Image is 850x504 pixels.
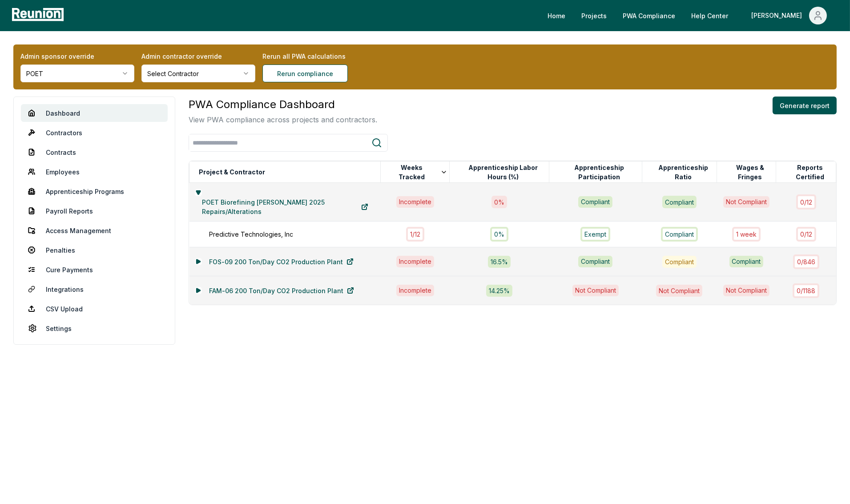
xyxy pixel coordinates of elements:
a: Help Center [684,7,735,24]
div: Exempt [580,227,610,242]
div: 0 / 12 [796,227,816,242]
div: Compliant [578,196,612,208]
div: 14.25 % [486,285,512,297]
button: Reports Certified [784,163,836,181]
button: Apprenticeship Ratio [650,163,717,181]
div: 16.5 % [488,256,511,268]
a: FOS-09 200 Ton/Day CO2 Production Plant [202,253,361,270]
a: Contracts [21,143,168,161]
div: Incomplete [396,285,434,296]
button: Project & Contractor [197,163,267,181]
a: Access Management [21,222,168,239]
a: Cure Payments [21,261,168,278]
div: Compliant [578,256,612,267]
div: Compliant [662,196,697,208]
a: Penalties [21,241,168,259]
div: Not Compliant [723,196,769,208]
div: 0 / 1188 [793,283,819,298]
a: Home [540,7,572,24]
div: Incomplete [396,256,434,267]
button: Weeks Tracked [388,163,449,181]
div: 0 % [491,196,507,208]
button: Apprenticeship Labor Hours (%) [457,163,548,181]
label: Admin sponsor override [20,52,134,61]
a: Projects [574,7,614,24]
div: Compliant [662,256,697,268]
div: Not Compliant [656,285,702,297]
a: Settings [21,319,168,337]
p: View PWA compliance across projects and contractors. [189,114,377,125]
label: Rerun all PWA calculations [262,52,376,61]
button: Rerun compliance [262,65,348,82]
div: Predictive Technologies, Inc [209,230,390,239]
button: Apprenticeship Participation [557,163,642,181]
div: [PERSON_NAME] [751,7,806,24]
a: CSV Upload [21,300,168,318]
button: Wages & Fringes [725,163,776,181]
a: POET Biorefining [PERSON_NAME] 2025 Repairs/Alterations [195,198,375,216]
h3: PWA Compliance Dashboard [189,97,377,113]
a: Apprenticeship Programs [21,182,168,200]
button: Generate report [773,97,837,114]
div: 0 / 846 [793,254,819,269]
div: Not Compliant [572,285,619,296]
div: 1 week [732,227,761,242]
nav: Main [540,7,841,24]
a: Integrations [21,280,168,298]
div: 0 / 12 [796,194,816,209]
a: Employees [21,163,168,181]
button: [PERSON_NAME] [744,7,834,24]
div: Incomplete [396,196,434,208]
a: Contractors [21,124,168,141]
div: Not Compliant [723,285,769,296]
div: Compliant [661,227,698,242]
label: Admin contractor override [141,52,255,61]
a: Payroll Reports [21,202,168,220]
div: 0% [490,227,508,242]
div: 1 / 12 [406,227,424,242]
a: FAM-06 200 Ton/Day CO2 Production Plant [202,282,361,299]
a: Dashboard [21,104,168,122]
a: PWA Compliance [616,7,682,24]
div: Compliant [729,256,764,267]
